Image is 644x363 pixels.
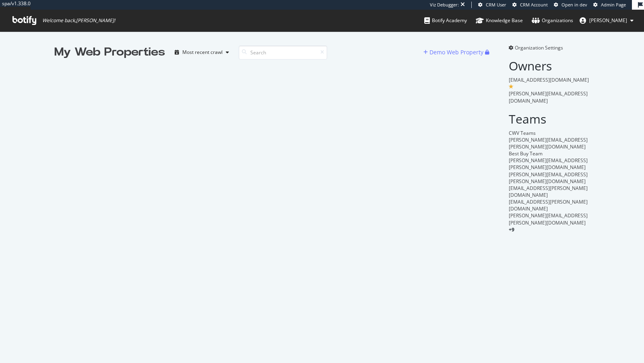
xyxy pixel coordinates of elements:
div: Knowledge Base [476,16,523,25]
a: Admin Page [593,2,626,8]
h2: Owners [509,59,590,72]
div: Demo Web Property [429,48,483,56]
span: Organization Settings [515,44,563,51]
div: My Web Properties [54,44,165,60]
span: [PERSON_NAME][EMAIL_ADDRESS][PERSON_NAME][DOMAIN_NAME] [509,171,588,185]
button: Most recent crawl [171,46,232,59]
div: Viz Debugger: [430,2,459,8]
span: [PERSON_NAME][EMAIL_ADDRESS][PERSON_NAME][DOMAIN_NAME] [509,136,588,150]
span: [EMAIL_ADDRESS][PERSON_NAME][DOMAIN_NAME] [509,198,588,212]
button: Demo Web Property [423,46,485,59]
span: CRM User [486,2,506,8]
a: Organizations [532,10,573,31]
span: + 9 [509,226,514,233]
span: [PERSON_NAME][EMAIL_ADDRESS][PERSON_NAME][DOMAIN_NAME] [509,157,588,171]
span: [EMAIL_ADDRESS][PERSON_NAME][DOMAIN_NAME] [509,185,588,198]
span: Welcome back, [PERSON_NAME] ! [42,17,115,24]
h2: Teams [509,112,590,126]
div: CWV Teams [509,130,590,136]
a: Demo Web Property [423,49,485,56]
span: [PERSON_NAME][EMAIL_ADDRESS][DOMAIN_NAME] [509,90,588,104]
input: Search [239,45,327,60]
span: connor [589,17,627,24]
span: Open in dev [561,2,587,8]
button: [PERSON_NAME] [573,14,640,27]
a: Knowledge Base [476,10,523,31]
span: CRM Account [520,2,548,8]
div: Most recent crawl [182,50,223,55]
div: Organizations [532,16,573,25]
a: CRM Account [512,2,548,8]
span: Admin Page [601,2,626,8]
div: Botify Academy [424,16,467,25]
div: Best Buy Team [509,150,590,157]
span: [EMAIL_ADDRESS][DOMAIN_NAME] [509,76,589,83]
a: CRM User [478,2,506,8]
a: Open in dev [554,2,587,8]
span: [PERSON_NAME][EMAIL_ADDRESS][PERSON_NAME][DOMAIN_NAME] [509,212,588,226]
a: Botify Academy [424,10,467,31]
